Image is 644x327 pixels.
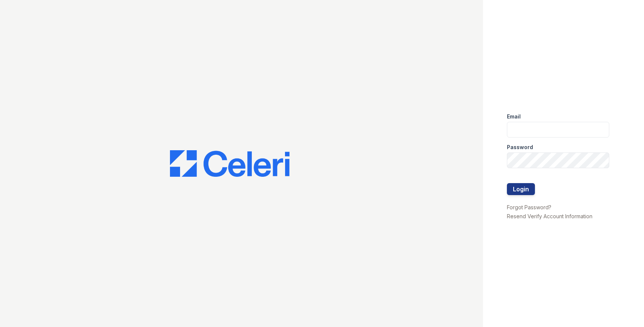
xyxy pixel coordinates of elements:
label: Password [507,144,533,151]
label: Email [507,113,521,120]
a: Resend Verify Account Information [507,213,592,219]
img: CE_Logo_Blue-a8612792a0a2168367f1c8372b55b34899dd931a85d93a1a3d3e32e68fde9ad4.png [170,150,290,177]
a: Forgot Password? [507,204,551,210]
button: Login [507,183,535,195]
